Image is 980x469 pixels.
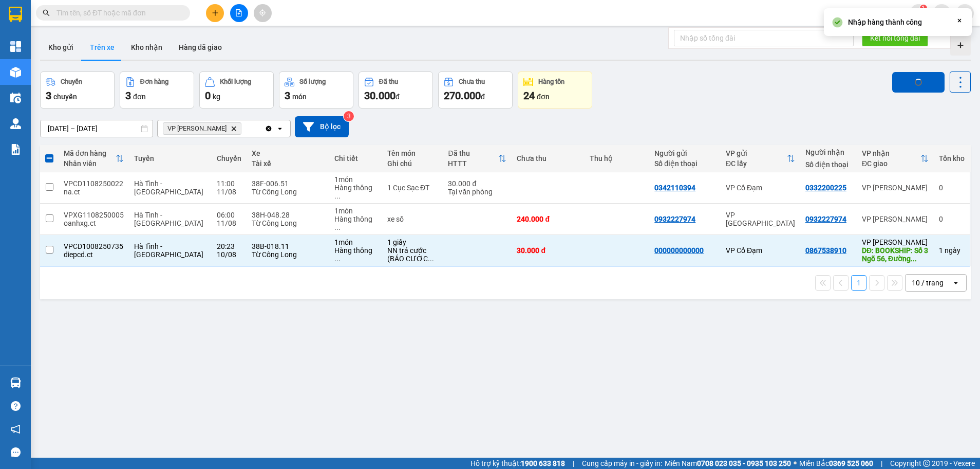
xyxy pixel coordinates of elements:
[726,159,787,168] div: ĐC lấy
[481,93,485,101] span: đ
[254,4,272,22] button: aim
[829,459,873,467] strong: 0369 525 060
[590,154,644,163] div: Thu hộ
[217,179,241,188] div: 11:00
[46,89,51,102] span: 3
[252,250,325,259] div: Từ Công Long
[387,238,438,246] div: 1 giấy
[387,149,438,157] div: Tên món
[64,211,124,219] div: VPXG1108250005
[443,145,512,172] th: Toggle SortBy
[387,159,438,168] div: Ghi chú
[665,458,791,469] span: Miền Nam
[862,215,929,223] div: VP [PERSON_NAME]
[851,275,866,291] button: 1
[217,211,241,219] div: 06:00
[252,179,325,188] div: 38F-006.51
[334,154,377,163] div: Chi tiết
[217,154,241,163] div: Chuyến
[217,242,241,250] div: 20:23
[205,89,211,102] span: 0
[40,71,115,109] button: Chuyến3chuyến
[64,250,124,259] div: diepcd.ct
[40,35,82,60] button: Kho gửi
[134,242,203,259] span: Hà Tĩnh - [GEOGRAPHIC_DATA]
[862,30,928,46] button: Kết nối tổng đài
[199,71,274,109] button: Khối lượng0kg
[123,35,171,60] button: Kho nhận
[64,149,116,157] div: Mã đơn hàng
[448,179,506,188] div: 30.000 đ
[334,255,341,263] span: ...
[59,145,129,172] th: Toggle SortBy
[11,401,21,411] span: question-circle
[939,215,965,223] div: 0
[344,111,354,121] sup: 3
[252,149,325,157] div: Xe
[10,41,21,52] img: dashboard-icon
[697,459,791,467] strong: 0708 023 035 - 0935 103 250
[805,184,846,192] div: 0332200225
[862,246,929,263] div: DĐ: BOOKSHIP: Số 3 Ngõ 56, Đường Thiên Đức, Yên Viên, Gia Lâm, Hà Nội
[881,458,882,469] span: |
[573,458,574,469] span: |
[64,188,124,196] div: na.ct
[265,124,273,133] svg: Clear all
[292,93,307,101] span: món
[939,246,965,255] div: 1
[939,154,965,163] div: Tồn kho
[654,159,715,168] div: Số điện thoại
[952,279,960,287] svg: open
[674,30,854,46] input: Nhập số tổng đài
[444,89,481,102] span: 270.000
[955,16,964,25] svg: Close
[279,71,353,109] button: Số lượng3món
[134,211,203,227] span: Hà Tĩnh - [GEOGRAPHIC_DATA]
[212,9,219,16] span: plus
[654,215,695,223] div: 0932227974
[448,159,498,168] div: HTTT
[10,93,21,103] img: warehouse-icon
[64,242,124,250] div: VPCD1008250735
[64,219,124,227] div: oanhxg.ct
[61,78,82,85] div: Chuyến
[359,71,433,109] button: Đã thu30.000đ
[805,215,846,223] div: 0932227974
[334,246,377,263] div: Hàng thông thường
[582,458,662,469] span: Cung cấp máy in - giấy in:
[56,7,178,19] input: Tìm tên, số ĐT hoặc mã đơn
[794,461,797,465] span: ⚪️
[862,184,929,192] div: VP [PERSON_NAME]
[920,5,927,12] sup: 1
[379,78,398,85] div: Đã thu
[171,35,230,60] button: Hàng đã giao
[334,184,377,200] div: Hàng thông thường
[517,154,579,163] div: Chưa thu
[134,154,206,163] div: Tuyến
[721,145,800,172] th: Toggle SortBy
[428,255,434,263] span: ...
[848,16,922,28] div: Nhập hàng thành công
[862,149,920,157] div: VP nhận
[53,93,77,101] span: chuyến
[470,458,565,469] span: Hỗ trợ kỹ thuật:
[10,67,21,78] img: warehouse-icon
[252,242,325,250] div: 38B-018.11
[213,93,220,101] span: kg
[654,184,695,192] div: 0342110394
[10,144,21,155] img: solution-icon
[167,124,227,133] span: VP Hoàng Liệt
[334,192,341,200] span: ...
[10,118,21,129] img: warehouse-icon
[799,458,873,469] span: Miền Bắc
[459,78,485,85] div: Chưa thu
[654,246,704,255] div: 000000000000
[11,447,21,457] span: message
[276,124,284,133] svg: open
[9,7,22,22] img: logo-vxr
[395,93,400,101] span: đ
[857,145,934,172] th: Toggle SortBy
[862,159,920,168] div: ĐC giao
[939,184,965,192] div: 0
[217,188,241,196] div: 11/08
